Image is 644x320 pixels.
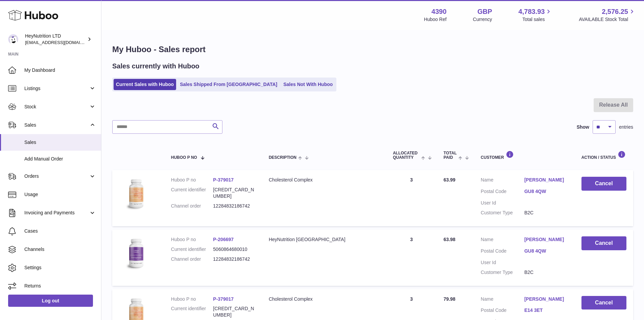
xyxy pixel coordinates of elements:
span: AVAILABLE Stock Total [579,16,636,23]
button: Cancel [581,296,626,310]
div: Cholesterol Complex [269,177,379,183]
span: entries [619,124,633,130]
div: Huboo Ref [424,16,447,23]
dd: B2C [524,210,568,216]
span: Sales [24,122,89,128]
div: HeyNutrition LTD [25,33,86,46]
dd: [CREDIT_CARD_NUMBER] [213,305,255,318]
a: GU8 4QW [524,188,568,195]
div: Action / Status [581,151,626,160]
span: Huboo P no [171,155,197,160]
button: Cancel [581,236,626,250]
span: My Dashboard [24,67,96,73]
span: 63.99 [444,177,455,183]
span: Sales [24,139,96,146]
dd: 12284832186742 [213,203,255,209]
dt: Channel order [171,256,213,262]
dt: Huboo P no [171,236,213,243]
dt: Postal Code [481,307,524,315]
span: Description [269,155,296,160]
dd: B2C [524,269,568,276]
a: E14 3ET [524,307,568,314]
div: Customer [481,151,568,160]
a: Sales Not With Huboo [281,79,335,90]
a: GU8 4QW [524,248,568,254]
dd: 5060864680010 [213,246,255,253]
dt: Customer Type [481,210,524,216]
span: 79.98 [444,296,455,302]
h2: Sales currently with Huboo [112,62,199,71]
strong: 4390 [431,7,447,16]
dt: Postal Code [481,188,524,196]
span: 63.98 [444,237,455,242]
dt: Postal Code [481,248,524,256]
span: Channels [24,246,96,253]
dt: User Id [481,200,524,206]
a: Current Sales with Huboo [114,79,176,90]
div: Cholesterol Complex [269,296,379,302]
dt: Current identifier [171,187,213,199]
dt: Huboo P no [171,177,213,183]
a: 2,576.25 AVAILABLE Stock Total [579,7,636,23]
dd: [CREDIT_CARD_NUMBER] [213,187,255,199]
a: P-379017 [213,177,234,183]
td: 3 [386,170,437,226]
label: Show [577,124,589,130]
span: 4,783.93 [519,7,545,16]
a: [PERSON_NAME] [524,236,568,243]
img: 43901725567622.jpeg [119,236,153,270]
dt: Current identifier [171,246,213,253]
span: Settings [24,264,96,271]
span: Add Manual Order [24,156,96,162]
span: Invoicing and Payments [24,210,89,216]
a: Sales Shipped From [GEOGRAPHIC_DATA] [177,79,280,90]
dt: Name [481,296,524,304]
a: P-379017 [213,296,234,302]
dt: Name [481,236,524,244]
a: Log out [8,295,93,307]
a: 4,783.93 Total sales [519,7,553,23]
dt: Channel order [171,203,213,209]
img: info@heynutrition.com [8,34,18,44]
span: Listings [24,85,89,92]
dt: Customer Type [481,269,524,276]
span: Total sales [522,16,552,23]
dt: Name [481,177,524,185]
dt: Huboo P no [171,296,213,302]
span: Returns [24,283,96,289]
span: Usage [24,191,96,198]
span: ALLOCATED Quantity [393,151,420,160]
span: Total paid [444,151,457,160]
dd: 12284832186742 [213,256,255,262]
a: P-206697 [213,237,234,242]
span: Stock [24,104,89,110]
img: 43901725566350.jpg [119,177,153,211]
span: Cases [24,228,96,234]
span: [EMAIL_ADDRESS][DOMAIN_NAME] [25,40,99,45]
dt: Current identifier [171,305,213,318]
span: Orders [24,173,89,179]
div: HeyNutrition [GEOGRAPHIC_DATA] [269,236,379,243]
strong: GBP [477,7,492,16]
button: Cancel [581,177,626,191]
a: [PERSON_NAME] [524,177,568,183]
dt: User Id [481,259,524,266]
div: Currency [473,16,492,23]
h1: My Huboo - Sales report [112,44,633,55]
td: 3 [386,230,437,286]
a: [PERSON_NAME] [524,296,568,302]
span: 2,576.25 [602,7,628,16]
